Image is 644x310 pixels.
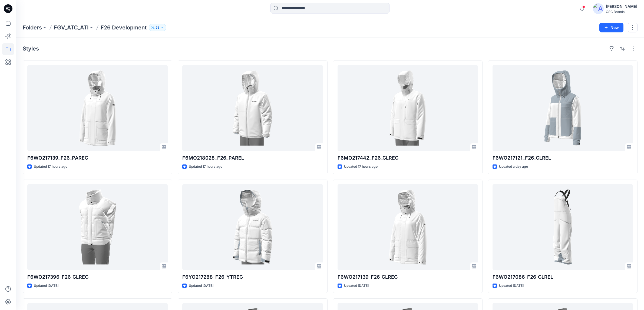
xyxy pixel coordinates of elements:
p: F6WO217139_F26_GLREG [338,273,478,281]
div: [PERSON_NAME] [606,3,637,10]
p: Updated 17 hours ago [344,164,378,170]
p: Updated [DATE] [34,283,58,289]
a: FGV_ATC_ATI [54,24,89,31]
a: F6WO217121_F26_GLREL [493,65,633,151]
a: F6MO218028_F26_PAREL [182,65,323,151]
h4: Styles [23,45,39,52]
p: 53 [156,25,160,31]
p: F6MO218028_F26_PAREL [182,154,323,162]
p: F6WO217086_F26_GLREL [493,273,633,281]
a: F6MO217442_F26_GLREG [338,65,478,151]
p: Updated [DATE] [499,283,524,289]
p: F6YO217288_F26_YTREG [182,273,323,281]
p: F6WO217139_F26_PAREG [27,154,168,162]
div: CSC Brands [606,10,637,14]
a: F6WO217086_F26_GLREL [493,184,633,270]
button: 53 [149,24,166,31]
p: Updated 17 hours ago [189,164,222,170]
a: F6WO217139_F26_GLREG [338,184,478,270]
p: F6WO217121_F26_GLREL [493,154,633,162]
a: F6WO217396_F26_GLREG [27,184,168,270]
a: Folders [23,24,42,31]
img: avatar [593,3,604,14]
p: F6MO217442_F26_GLREG [338,154,478,162]
p: Updated a day ago [499,164,528,170]
p: Updated [DATE] [344,283,369,289]
p: F26 Development [101,24,147,31]
button: New [599,23,623,32]
p: F6WO217396_F26_GLREG [27,273,168,281]
p: Updated 17 hours ago [34,164,67,170]
a: F6WO217139_F26_PAREG [27,65,168,151]
a: F6YO217288_F26_YTREG [182,184,323,270]
p: Updated [DATE] [189,283,213,289]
